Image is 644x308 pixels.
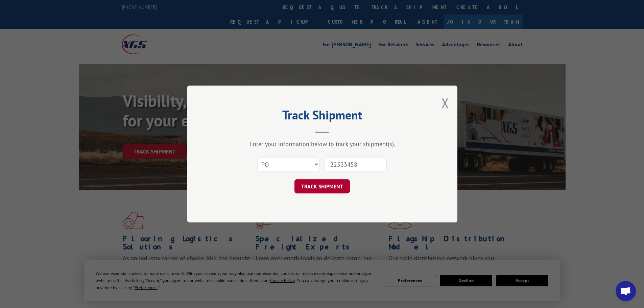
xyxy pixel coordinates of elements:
div: Enter your information below to track your shipment(s). [221,140,424,148]
input: Number(s) [325,157,387,171]
div: Open chat [616,281,636,301]
button: TRACK SHIPMENT [294,179,350,193]
button: Close modal [442,94,449,112]
h2: Track Shipment [221,110,424,123]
